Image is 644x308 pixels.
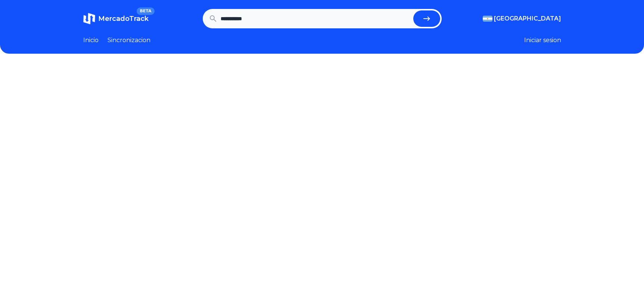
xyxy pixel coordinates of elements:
span: BETA [137,7,154,15]
button: [GEOGRAPHIC_DATA] [483,14,561,23]
a: MercadoTrackBETA [83,13,149,25]
a: Inicio [83,36,99,45]
span: MercadoTrack [98,15,149,23]
span: [GEOGRAPHIC_DATA] [494,14,561,23]
img: Argentina [483,16,492,22]
button: Iniciar sesion [524,36,561,45]
img: MercadoTrack [83,13,95,25]
a: Sincronizacion [108,36,150,45]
